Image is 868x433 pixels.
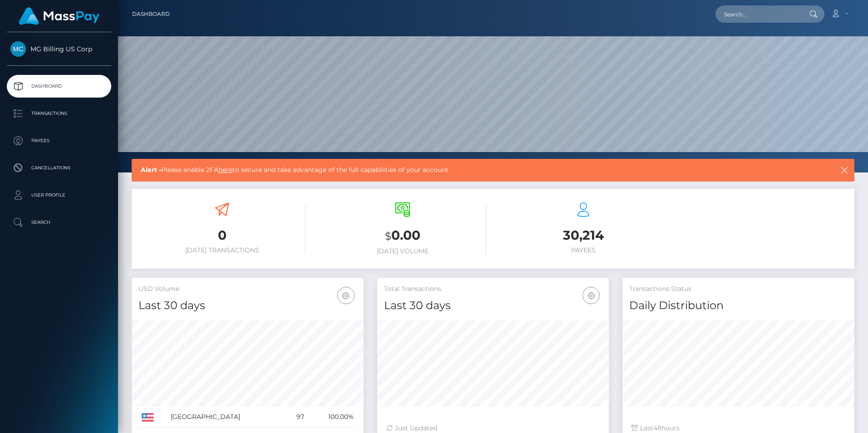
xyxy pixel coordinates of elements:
p: Cancellations [10,161,108,175]
h6: [DATE] Volume [319,247,486,255]
h3: 0.00 [319,226,486,245]
p: Dashboard [10,79,108,93]
a: Dashboard [132,5,170,24]
h5: USD Volume [138,285,357,294]
h4: Last 30 days [384,298,602,314]
h3: 30,214 [500,226,667,244]
a: Search [7,211,111,234]
h4: Last 30 days [138,298,357,314]
input: Search... [715,5,801,23]
h6: [DATE] Transactions [138,246,306,254]
h6: Payees [500,246,667,254]
img: MassPay Logo [19,7,99,25]
a: Cancellations [7,157,111,179]
small: $ [385,230,391,242]
p: User Profile [10,188,108,202]
span: Please enable 2FA to secure and take advantage of the full capabilities of your account [141,165,768,175]
a: Payees [7,129,111,152]
a: here [218,166,232,174]
p: Search [10,216,108,229]
h5: Total Transactions [384,285,602,294]
img: MG Billing US Corp [10,41,26,57]
p: Payees [10,134,108,148]
h4: Daily Distribution [629,298,848,314]
div: Just Updated [386,423,600,433]
span: MG Billing US Corp [7,45,111,53]
span: 48 [653,424,661,432]
h5: Transactions Status [629,285,848,294]
h3: 0 [138,226,306,244]
b: Alert - [141,166,161,174]
a: Transactions [7,102,111,125]
div: Last hours [631,423,845,433]
p: Transactions [10,107,108,120]
a: Dashboard [7,75,111,98]
a: User Profile [7,184,111,207]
